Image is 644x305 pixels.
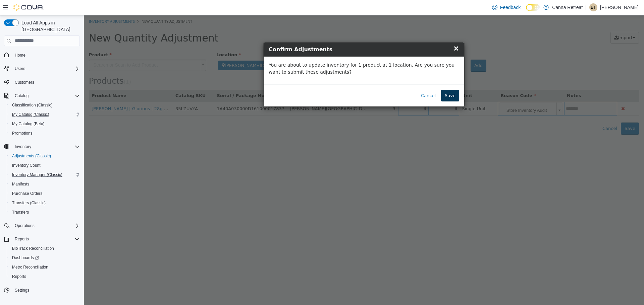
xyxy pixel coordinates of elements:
span: Transfers [9,208,80,216]
span: Inventory [15,144,31,149]
button: Operations [1,221,83,230]
span: Dashboards [9,254,80,262]
a: Transfers (Classic) [9,199,48,207]
button: Reports [1,234,83,244]
button: Transfers [7,208,83,217]
span: Home [15,53,25,58]
span: Adjustments (Classic) [12,153,51,159]
a: Promotions [9,129,35,137]
button: My Catalog (Classic) [7,110,83,119]
span: BT [591,3,596,11]
button: Promotions [7,129,83,138]
a: Manifests [9,180,32,188]
span: Reports [12,274,26,279]
button: Users [1,64,83,73]
a: Metrc Reconciliation [9,263,51,271]
span: My Catalog (Classic) [12,112,49,117]
h4: Confirm Adjustments [185,30,375,38]
button: Settings [1,285,83,295]
a: Inventory Manager (Classic) [9,171,65,179]
p: | [585,3,587,11]
span: Inventory Manager (Classic) [9,171,80,179]
span: Purchase Orders [9,189,80,198]
button: Inventory [12,143,34,151]
button: Reports [12,235,32,243]
button: Cancel [333,74,356,86]
button: Users [12,65,28,73]
a: Transfers [9,208,32,216]
span: Manifests [12,181,29,187]
span: Classification (Classic) [9,101,80,109]
a: My Catalog (Classic) [9,110,52,119]
a: Classification (Classic) [9,101,55,109]
span: Inventory Count [9,161,80,169]
a: Settings [12,286,32,294]
button: Inventory Manager (Classic) [7,170,83,179]
button: Catalog [12,92,31,100]
a: BioTrack Reconciliation [9,244,57,252]
span: BioTrack Reconciliation [9,244,80,252]
button: Transfers (Classic) [7,198,83,208]
span: Users [12,65,80,73]
button: Classification (Classic) [7,100,83,110]
button: Catalog [1,91,83,100]
span: Reports [12,235,80,243]
span: My Catalog (Beta) [12,121,45,127]
span: Metrc Reconciliation [9,263,80,271]
span: Catalog [15,93,29,98]
a: Feedback [489,1,523,14]
span: Customers [12,78,80,86]
span: My Catalog (Beta) [9,120,80,128]
a: Home [12,51,28,59]
button: Adjustments (Classic) [7,151,83,161]
span: Promotions [9,129,80,137]
span: Adjustments (Classic) [9,152,80,160]
span: Inventory [12,143,80,151]
button: Save [357,74,375,86]
span: Users [15,66,25,71]
p: You are about to update inventory for 1 product at 1 location. Are you sure you want to submit th... [185,46,375,60]
span: Operations [12,222,80,230]
button: Metrc Reconciliation [7,262,83,272]
span: Customers [15,80,34,85]
button: Reports [7,272,83,281]
span: Purchase Orders [12,191,43,196]
span: Classification (Classic) [12,102,53,108]
span: Catalog [12,92,80,100]
div: Brandon Turcotte [589,3,597,11]
a: Inventory Count [9,161,43,169]
img: Cova [13,4,44,11]
span: Metrc Reconciliation [12,264,48,270]
span: Reports [15,236,29,242]
a: My Catalog (Beta) [9,120,47,128]
span: × [369,29,375,37]
span: Settings [12,286,80,294]
p: [PERSON_NAME] [600,3,639,11]
button: Purchase Orders [7,189,83,198]
button: My Catalog (Beta) [7,119,83,129]
span: Dashboards [12,255,39,260]
button: Home [1,50,83,60]
span: My Catalog (Classic) [9,110,80,119]
span: Promotions [12,131,33,136]
p: Canna Retreat [552,3,583,11]
span: Operations [15,223,35,228]
button: Inventory [1,142,83,151]
span: Manifests [9,180,80,188]
button: Inventory Count [7,161,83,170]
span: Feedback [500,4,521,11]
a: Customers [12,78,37,86]
button: Customers [1,77,83,87]
span: Reports [9,273,80,281]
span: Load All Apps in [GEOGRAPHIC_DATA] [19,19,80,33]
span: Inventory Count [12,163,41,168]
span: Transfers (Classic) [9,199,80,207]
a: Purchase Orders [9,189,45,198]
span: Inventory Manager (Classic) [12,172,62,177]
input: Dark Mode [526,4,540,11]
a: Dashboards [9,254,42,262]
a: Adjustments (Classic) [9,152,54,160]
a: Dashboards [7,253,83,262]
button: BioTrack Reconciliation [7,244,83,253]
